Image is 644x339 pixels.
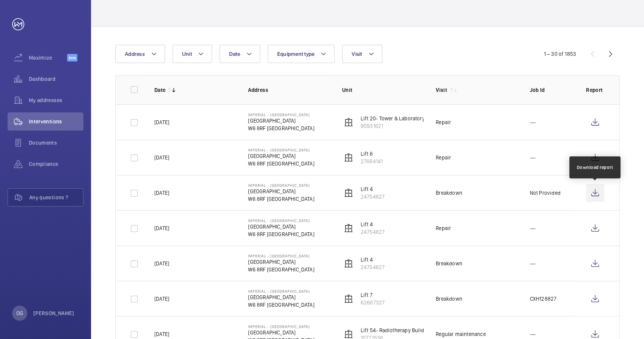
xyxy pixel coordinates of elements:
span: Interventions [29,118,83,125]
div: Repair [436,118,451,126]
p: [GEOGRAPHIC_DATA] [248,117,314,125]
button: Unit [173,45,212,63]
p: Imperial - [GEOGRAPHIC_DATA] [248,324,314,329]
p: Imperial - [GEOGRAPHIC_DATA] [248,112,314,117]
p: W6 8RF [GEOGRAPHIC_DATA] [248,160,314,167]
p: Date [154,86,165,94]
p: W6 8RF [GEOGRAPHIC_DATA] [248,195,314,203]
span: Documents [29,139,83,147]
img: elevator.svg [344,330,353,339]
p: [GEOGRAPHIC_DATA] [248,188,314,195]
p: Not Provided [530,189,561,197]
span: Dashboard [29,75,83,83]
p: Report [586,86,604,94]
p: [GEOGRAPHIC_DATA] [248,258,314,266]
p: Imperial - [GEOGRAPHIC_DATA] [248,218,314,223]
p: Visit [436,86,447,94]
p: 62687327 [361,299,385,306]
p: Imperial - [GEOGRAPHIC_DATA] [248,148,314,152]
p: 24754627 [361,193,385,200]
button: Equipment type [268,45,335,63]
p: [DATE] [154,260,169,267]
button: Visit [342,45,382,63]
p: Imperial - [GEOGRAPHIC_DATA] [248,289,314,293]
p: Lift 4 [361,221,385,228]
p: Imperial - [GEOGRAPHIC_DATA] [248,183,314,188]
p: 90931621 [361,122,468,130]
div: Download report [577,164,613,171]
p: [GEOGRAPHIC_DATA] [248,152,314,160]
span: Address [125,51,145,57]
p: --- [530,330,536,338]
p: 24754627 [361,228,385,236]
p: Imperial - [GEOGRAPHIC_DATA] [248,254,314,258]
p: CXH128827 [530,295,557,303]
p: 27684141 [361,158,383,165]
p: Lift 4 [361,185,385,193]
div: Repair [436,224,451,232]
span: Any questions ? [29,194,83,201]
img: elevator.svg [344,188,353,197]
p: W6 8RF [GEOGRAPHIC_DATA] [248,125,314,132]
img: elevator.svg [344,224,353,233]
div: 1 – 30 of 1853 [543,50,576,58]
p: W6 8RF [GEOGRAPHIC_DATA] [248,230,314,238]
span: Unit [182,51,192,57]
p: [DATE] [154,118,169,126]
p: [DATE] [154,154,169,161]
button: Address [115,45,165,63]
p: --- [530,118,536,126]
p: Unit [342,86,424,94]
button: Date [220,45,260,63]
p: [PERSON_NAME] [33,309,74,317]
p: Lift 6 [361,150,383,158]
p: OG [16,309,23,317]
p: W6 8RF [GEOGRAPHIC_DATA] [248,301,314,309]
p: Lift 54- Radiotherapy Building (Passenger) [361,326,461,334]
span: Equipment type [277,51,315,57]
p: [GEOGRAPHIC_DATA] [248,223,314,230]
p: --- [530,224,536,232]
p: [DATE] [154,295,169,303]
p: [GEOGRAPHIC_DATA] [248,293,314,301]
span: Visit [352,51,362,57]
p: [GEOGRAPHIC_DATA] [248,329,314,336]
span: Compliance [29,160,83,168]
span: Maximize [29,54,67,61]
div: Breakdown [436,260,462,267]
p: [DATE] [154,224,169,232]
p: Lift 4 [361,256,385,263]
p: Address [248,86,330,94]
div: Regular maintenance [436,330,485,338]
span: My addresses [29,96,83,104]
span: Beta [67,54,77,61]
div: Breakdown [436,295,462,303]
p: Job Id [530,86,574,94]
img: elevator.svg [344,118,353,127]
p: --- [530,260,536,267]
img: elevator.svg [344,153,353,162]
div: Breakdown [436,189,462,197]
img: elevator.svg [344,294,353,303]
p: 24754627 [361,263,385,271]
span: Date [229,51,240,57]
p: --- [530,154,536,161]
p: W6 8RF [GEOGRAPHIC_DATA] [248,266,314,273]
p: Lift 20- Tower & Laboratory Block (Passenger) [361,115,468,122]
p: Lift 7 [361,291,385,299]
p: [DATE] [154,189,169,197]
p: [DATE] [154,330,169,338]
img: elevator.svg [344,259,353,268]
div: Repair [436,154,451,161]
